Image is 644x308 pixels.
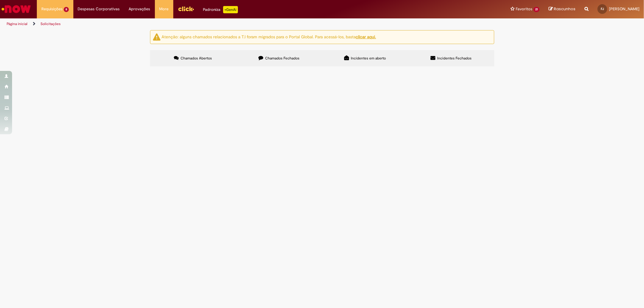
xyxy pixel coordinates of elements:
[265,56,300,61] span: Chamados Fechados
[41,6,62,12] span: Requisições
[203,6,238,13] div: Padroniza
[549,6,575,12] a: Rascunhos
[356,34,376,40] a: clicar aqui.
[64,7,69,12] span: 8
[601,7,604,11] span: FJ
[178,4,194,13] img: click_logo_yellow_360x200.png
[7,21,27,26] a: Página inicial
[162,34,376,40] ng-bind-html: Atenção: alguns chamados relacionados a T.I foram migrados para o Portal Global. Para acessá-los,...
[1,3,32,15] img: ServiceNow
[554,6,575,12] span: Rascunhos
[78,6,120,12] span: Despesas Corporativas
[437,56,472,61] span: Incidentes Fechados
[351,56,386,61] span: Incidentes em aberto
[533,7,540,12] span: 21
[40,21,61,26] a: Solicitações
[609,6,639,11] span: [PERSON_NAME]
[129,6,150,12] span: Aprovações
[516,6,532,12] span: Favoritos
[181,56,212,61] span: Chamados Abertos
[159,6,169,12] span: More
[223,6,238,13] p: +GenAi
[5,18,425,30] ul: Trilhas de página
